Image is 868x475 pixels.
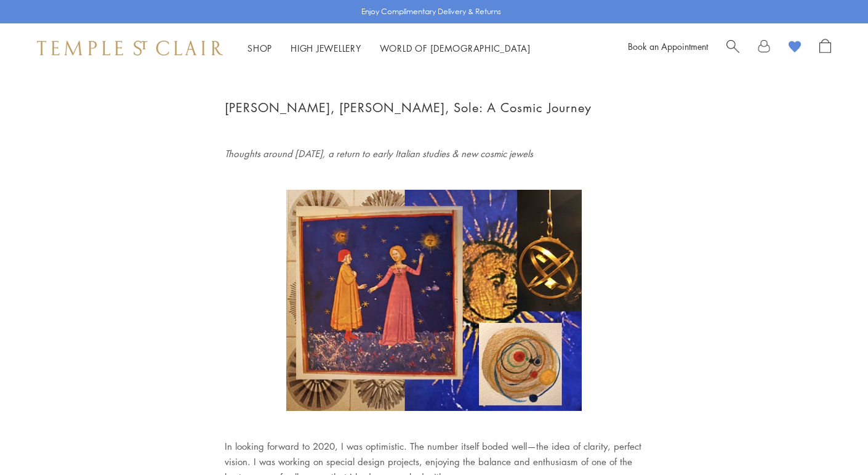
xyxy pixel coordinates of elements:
[291,42,361,54] a: High JewelleryHigh Jewellery
[628,40,708,52] a: Book an Appointment
[819,39,831,57] a: Open Shopping Bag
[380,42,531,54] a: World of [DEMOGRAPHIC_DATA]World of [DEMOGRAPHIC_DATA]
[789,39,801,57] a: View Wishlist
[225,97,643,118] h1: [PERSON_NAME], [PERSON_NAME], Sole: A Cosmic Journey
[225,147,533,160] em: Thoughts around [DATE], a return to early Italian studies & new cosmic jewels
[37,41,223,55] img: Temple St. Clair
[726,39,739,57] a: Search
[247,41,531,56] nav: Main navigation
[247,42,272,54] a: ShopShop
[361,6,501,18] p: Enjoy Complimentary Delivery & Returns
